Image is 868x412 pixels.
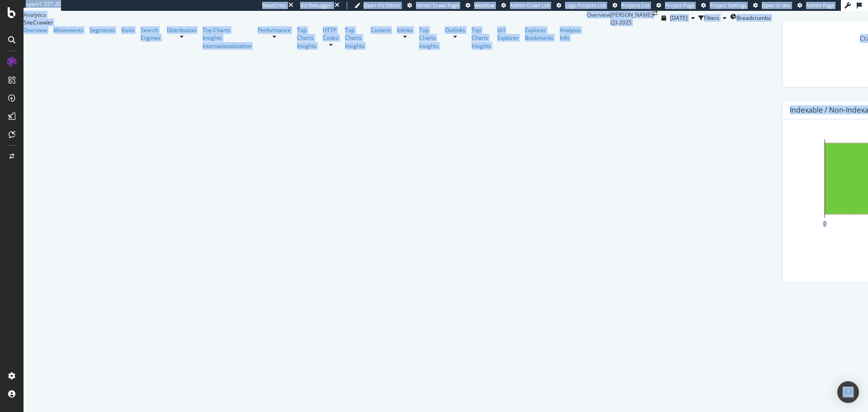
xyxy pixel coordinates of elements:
button: Breadcrumbs [730,11,771,25]
button: Filters [698,11,730,25]
div: Overview [587,11,610,19]
a: Explorer Bookmarks [525,26,553,42]
a: Open Viz Editor [354,2,401,9]
a: Insights [203,34,251,42]
a: Distribution [167,26,196,34]
a: HTTP Codes [323,26,339,42]
a: Outlinks [445,26,465,34]
a: Segments [90,26,115,34]
a: Top Charts [203,26,251,34]
a: Overview [24,26,47,34]
a: Top Charts [419,26,439,42]
span: Projects List [621,2,650,9]
div: SiteCrawler [24,19,587,26]
div: Viz Debugger: [300,2,333,9]
a: Top Charts [297,26,316,42]
a: Admin Crawl List [501,2,550,9]
span: Breadcrumbs [736,14,771,22]
a: Search Engines [141,26,160,42]
a: Top Charts [345,26,364,42]
a: Logs Projects List [557,2,606,9]
span: Project Settings [710,2,746,9]
span: Admin Page [806,2,834,9]
div: Filters [704,14,719,22]
button: [DATE] [658,11,698,25]
a: Visits [121,26,134,34]
div: Open Intercom Messenger [837,381,859,403]
div: Analytics [24,11,587,19]
span: Project Page [665,2,694,9]
a: Project Settings [701,2,746,9]
span: Webflow [474,2,495,9]
div: ReadOnly: [262,2,287,9]
a: Project Page [656,2,694,9]
span: 2025 Aug. 1st [670,14,688,22]
a: Insights [419,42,439,50]
span: Logs Projects List [565,2,606,9]
a: Admin Crawl Page [407,2,459,9]
span: Open in dev [762,2,791,9]
a: Projects List [613,2,650,9]
a: Insights [297,42,316,50]
span: Admin Crawl List [510,2,550,9]
span: Open Viz Editor [363,2,401,9]
a: Movements [53,26,83,34]
a: Content [371,26,391,34]
a: Analysis Info [560,26,580,42]
a: Top Charts [472,26,491,42]
a: Insights [345,42,364,50]
text: 0 [823,221,826,227]
a: Open in dev [753,2,791,9]
a: Url Explorer [497,26,519,42]
a: Internationalization [203,42,251,50]
a: Insights [472,42,491,50]
div: arrow-right-arrow-left [653,11,658,16]
a: Performance [258,26,291,34]
a: Inlinks [397,26,413,34]
a: Webflow [466,2,495,9]
a: Admin Page [797,2,834,9]
span: Admin Crawl Page [416,2,459,9]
